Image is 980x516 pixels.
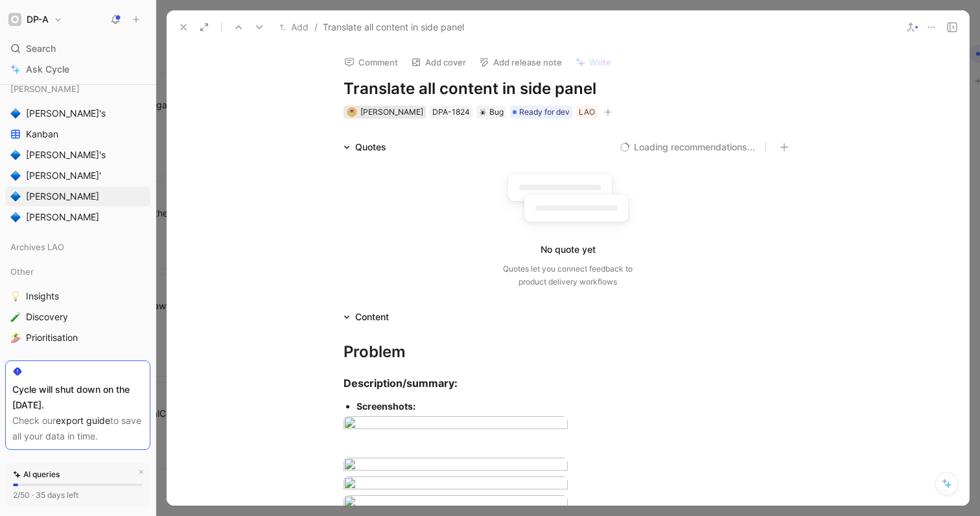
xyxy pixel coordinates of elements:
[5,287,150,306] a: 💡Insights
[541,242,596,257] div: No quote yet
[26,311,68,323] span: Discovery
[8,330,23,346] button: 🏄‍♀️
[355,139,386,155] div: Quotes
[10,333,21,343] img: 🏄‍♀️
[26,107,106,120] span: [PERSON_NAME]'s
[360,107,423,117] span: [PERSON_NAME]
[479,106,504,119] div: Bug
[314,19,318,35] span: /
[5,60,150,79] a: Ask Cycle
[5,10,65,29] button: DP-ADP-A
[8,13,21,26] img: DP-A
[476,106,506,119] div: 🕷️Bug
[8,309,23,325] button: 🧪
[405,53,472,71] button: Add cover
[10,240,64,253] span: Archives LAO
[26,290,59,303] span: Insights
[344,377,458,390] strong: Description/summary:
[276,19,312,35] button: Add
[27,14,49,25] h1: DP-A
[26,211,99,224] span: [PERSON_NAME]
[344,495,568,513] img: CleanShot 2025-09-01 at 14.16.12.png
[344,340,792,364] div: Problem
[8,147,23,163] button: 🔷
[8,106,23,121] button: 🔷
[10,191,21,202] img: 🔷
[432,106,470,119] div: DPA-1824
[26,62,69,77] span: Ask Cycle
[5,262,150,347] div: Other💡Insights🧪Discovery🏄‍♀️Prioritisation
[5,124,150,144] a: Kanban
[344,476,568,494] img: CleanShot 2025-09-01 at 14.14.32.png
[323,19,464,35] span: Translate all content in side panel
[344,78,792,99] h1: Translate all content in side panel
[10,212,21,222] img: 🔷
[5,166,150,185] a: 🔷[PERSON_NAME]'
[5,39,150,58] div: Search
[5,237,150,257] div: Archives LAO
[338,53,404,71] button: Comment
[503,263,633,288] div: Quotes let you connect feedback to product delivery workflows
[344,458,568,475] img: CleanShot 2025-09-01 at 14.14.02.png
[10,312,21,322] img: 🧪
[356,401,415,412] strong: Screenshots:
[589,56,611,68] span: Write
[5,307,150,327] a: 🧪Discovery
[10,170,21,181] img: 🔷
[338,309,394,325] div: Content
[5,328,150,347] a: 🏄‍♀️Prioritisation
[12,382,143,413] div: Cycle will shut down on the [DATE].
[5,145,150,165] a: 🔷[PERSON_NAME]'s
[5,104,150,123] a: 🔷[PERSON_NAME]'s
[510,106,572,119] div: Ready for dev
[5,187,150,206] a: 🔷[PERSON_NAME]
[26,331,78,344] span: Prioritisation
[5,79,150,227] div: [PERSON_NAME]🔷[PERSON_NAME]'sKanban🔷[PERSON_NAME]'s🔷[PERSON_NAME]'🔷[PERSON_NAME]🔷[PERSON_NAME]
[26,190,99,203] span: [PERSON_NAME]
[8,168,23,183] button: 🔷
[10,108,21,119] img: 🔷
[10,291,21,301] img: 💡
[26,169,101,182] span: [PERSON_NAME]'
[8,189,23,204] button: 🔷
[12,413,143,444] div: Check our to save all your data in time.
[519,106,570,119] span: Ready for dev
[5,79,150,99] div: [PERSON_NAME]
[473,53,568,71] button: Add release note
[10,82,80,95] span: [PERSON_NAME]
[26,41,56,56] span: Search
[8,209,23,225] button: 🔷
[479,108,487,116] img: 🕷️
[348,108,355,115] img: avatar
[620,139,755,155] button: Loading recommendations...
[355,309,389,325] div: Content
[10,150,21,160] img: 🔷
[56,415,110,426] a: export guide
[10,265,34,278] span: Other
[569,53,617,71] button: Write
[13,489,78,502] div: 2/50 · 35 days left
[344,416,568,434] img: CleanShot 2025-09-01 at 14.12.24.png
[26,128,58,141] span: Kanban
[13,468,60,481] div: AI queries
[338,139,391,155] div: Quotes
[5,262,150,281] div: Other
[5,207,150,227] a: 🔷[PERSON_NAME]
[26,148,106,161] span: [PERSON_NAME]'s
[8,288,23,304] button: 💡
[5,237,150,261] div: Archives LAO
[579,106,595,119] div: LAO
